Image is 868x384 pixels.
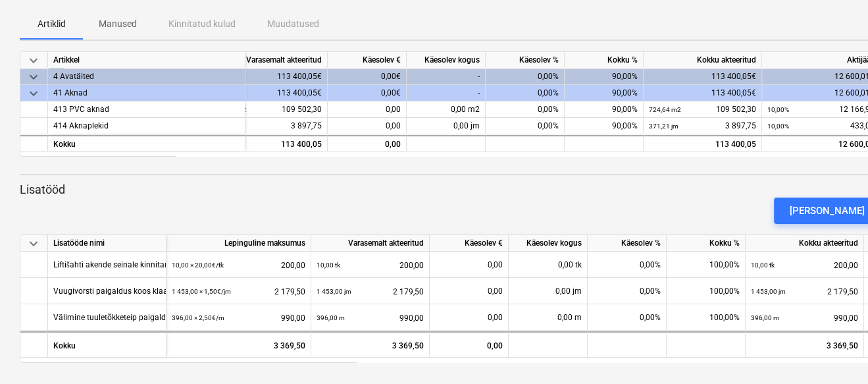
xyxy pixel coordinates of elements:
[430,331,509,358] div: 0,00
[166,235,311,252] div: Lepinguline maksumus
[565,101,644,118] div: 90,00%
[486,101,565,118] div: 0,00%
[435,252,503,278] div: 0,00
[751,261,775,269] small: 10,00 tk
[328,101,407,118] div: 0,00
[209,69,328,85] div: 113 400,05€
[649,123,678,130] small: 371,21 jm
[48,135,245,151] div: Kokku
[565,85,644,101] div: 90,00%
[746,235,864,252] div: Kokku akteeritud
[53,118,240,134] div: 414 Aknaplekid
[430,235,509,252] div: Käesolev €
[36,17,67,31] p: Artiklid
[644,69,762,85] div: 113 400,05€
[48,52,245,69] div: Artikkel
[486,85,565,101] div: 0,00%
[215,136,322,153] div: 113 400,05
[509,235,588,252] div: Käesolev kogus
[588,252,667,278] div: 0,00%
[644,52,762,69] div: Kokku akteeritud
[767,106,789,113] small: 10,00%
[317,288,351,295] small: 1 453,00 jm
[667,278,746,304] div: 100,00%
[166,331,311,358] div: 3 369,50
[53,85,240,101] div: 41 Aknad
[565,69,644,85] div: 90,00%
[172,288,231,295] small: 1 453,00 × 1,50€ / jm
[209,85,328,101] div: 113 400,05€
[53,101,240,118] div: 413 PVC aknad
[751,304,858,331] div: 990,00
[26,86,41,101] span: keyboard_arrow_down
[435,278,503,304] div: 0,00
[565,118,644,134] div: 90,00%
[26,53,41,69] span: keyboard_arrow_down
[407,101,486,118] div: 0,00 m2
[407,118,486,134] div: 0,00 jm
[328,69,407,85] div: 0,00€
[317,314,345,321] small: 396,00 m
[209,52,328,69] div: Varasemalt akteeritud
[311,331,430,358] div: 3 369,50
[172,261,224,269] small: 10,00 × 20,00€ / tk
[53,252,275,277] div: Liftišahti akende seinale kinnitamine + eemaldus paigalduseks
[667,235,746,252] div: Kokku %
[565,52,644,69] div: Kokku %
[751,288,786,295] small: 1 453,00 jm
[407,85,486,101] div: -
[644,135,762,151] div: 113 400,05
[26,69,41,85] span: keyboard_arrow_down
[588,304,667,331] div: 0,00%
[751,278,858,305] div: 2 179,50
[328,85,407,101] div: 0,00€
[790,202,865,219] div: [PERSON_NAME]
[767,123,789,130] small: 10,00%
[172,278,305,305] div: 2 179,50
[509,278,588,304] div: 0,00 jm
[172,314,224,321] small: 396,00 × 2,50€ / m
[649,101,756,118] div: 109 502,30
[317,252,424,279] div: 200,00
[328,52,407,69] div: Käesolev €
[751,252,858,279] div: 200,00
[317,304,424,331] div: 990,00
[649,106,681,113] small: 724,64 m2
[588,235,667,252] div: Käesolev %
[509,304,588,331] div: 0,00 m
[53,69,240,85] div: 4 Avatäited
[26,236,41,252] span: keyboard_arrow_down
[53,304,188,330] div: Välimine tuuletõkketeip paigaldusega
[317,278,424,305] div: 2 179,50
[644,85,762,101] div: 113 400,05€
[311,235,430,252] div: Varasemalt akteeritud
[48,235,166,252] div: Lisatööde nimi
[407,69,486,85] div: -
[215,118,322,134] div: 3 897,75
[667,304,746,331] div: 100,00%
[667,252,746,278] div: 100,00%
[509,252,588,278] div: 0,00 tk
[328,118,407,134] div: 0,00
[435,304,503,331] div: 0,00
[48,331,166,358] div: Kokku
[588,278,667,304] div: 0,00%
[53,278,232,304] div: Vuugivorsti paigaldus koos klaaside eemaldusega
[649,118,756,134] div: 3 897,75
[486,69,565,85] div: 0,00%
[172,252,305,279] div: 200,00
[486,118,565,134] div: 0,00%
[486,52,565,69] div: Käesolev %
[746,331,864,358] div: 3 369,50
[99,17,137,31] p: Manused
[407,52,486,69] div: Käesolev kogus
[751,314,779,321] small: 396,00 m
[172,304,305,331] div: 990,00
[215,101,322,118] div: 109 502,30
[317,261,340,269] small: 10,00 tk
[328,135,407,151] div: 0,00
